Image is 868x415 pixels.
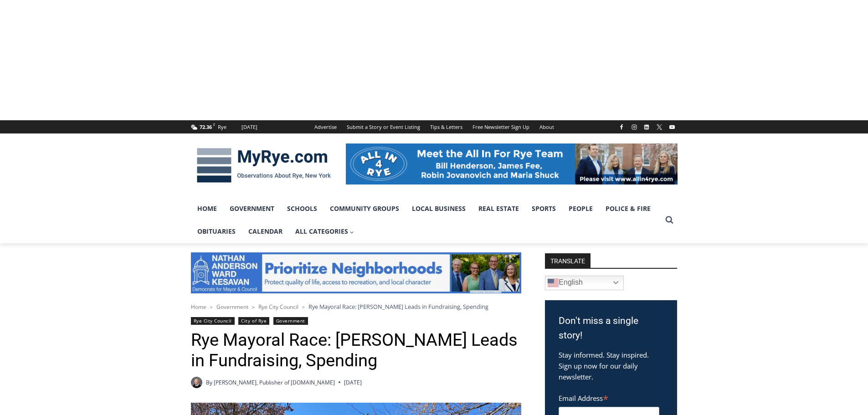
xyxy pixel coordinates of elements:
a: City of Rye [238,317,269,325]
strong: TRANSLATE [545,253,591,268]
a: Rye City Council [258,303,298,311]
a: About [534,120,559,133]
a: [PERSON_NAME], Publisher of [DOMAIN_NAME] [214,379,335,386]
a: YouTube [667,122,678,133]
a: Government [223,197,281,220]
a: Advertise [309,120,342,133]
div: Rye [218,123,226,131]
img: MyRye.com [191,142,337,189]
img: en [548,277,559,288]
h1: Rye Mayoral Race: [PERSON_NAME] Leads in Fundraising, Spending [191,330,521,371]
a: Submit a Story or Event Listing [342,120,425,133]
a: Schools [281,197,324,220]
label: Email Address [559,389,659,405]
h3: Don't miss a single story! [559,314,663,343]
button: View Search Form [661,212,678,228]
time: [DATE] [344,378,362,387]
a: Facebook [616,122,627,133]
a: All Categories [289,220,361,243]
span: F [213,122,215,127]
nav: Breadcrumbs [191,302,521,311]
p: Stay informed. Stay inspired. Sign up now for our daily newsletter. [559,349,663,382]
a: Home [191,303,206,311]
a: Calendar [242,220,289,243]
a: Author image [191,377,202,388]
a: X [654,122,665,133]
a: Police & Fire [599,197,657,220]
a: Government [216,303,248,311]
a: Home [191,197,223,220]
a: People [562,197,599,220]
a: Obituaries [191,220,242,243]
nav: Secondary Navigation [309,120,559,133]
a: Linkedin [641,122,652,133]
span: Rye Mayoral Race: [PERSON_NAME] Leads in Fundraising, Spending [308,302,488,311]
a: Sports [525,197,562,220]
a: Real Estate [472,197,525,220]
span: All Categories [295,226,354,236]
a: Tips & Letters [425,120,467,133]
a: Community Groups [324,197,406,220]
span: 72.36 [200,123,212,130]
a: Rye City Council [191,317,235,325]
a: Free Newsletter Sign Up [467,120,534,133]
span: > [252,304,255,310]
a: Local Business [406,197,472,220]
div: [DATE] [241,123,257,131]
span: > [302,304,305,310]
span: By [206,378,212,387]
a: Instagram [629,122,640,133]
a: English [545,276,624,290]
img: All in for Rye [346,143,678,184]
span: > [210,304,213,310]
a: Government [273,317,308,325]
nav: Primary Navigation [191,197,661,243]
